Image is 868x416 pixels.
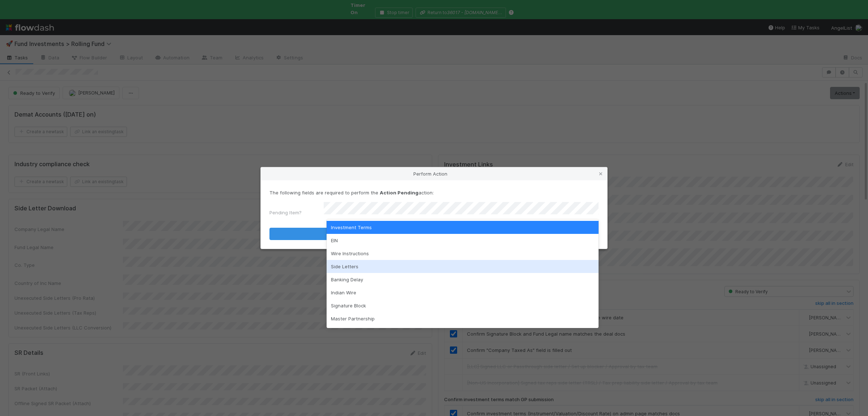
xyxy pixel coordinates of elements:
div: Signature Block [327,299,599,312]
button: Action Pending [269,228,599,240]
div: Master Partnership [327,312,599,325]
div: EIN [327,234,599,247]
p: The following fields are required to perform the action: [269,189,599,196]
div: Perform Action [261,167,607,180]
label: Pending Item? [269,209,302,216]
div: Wire Instructions [327,247,599,260]
div: Banking Delay [327,273,599,286]
div: Bank Migration [327,325,599,338]
div: Side Letters [327,260,599,273]
strong: Action Pending [380,190,418,196]
div: Indian Wire [327,286,599,299]
div: Investment Terms [327,221,599,234]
